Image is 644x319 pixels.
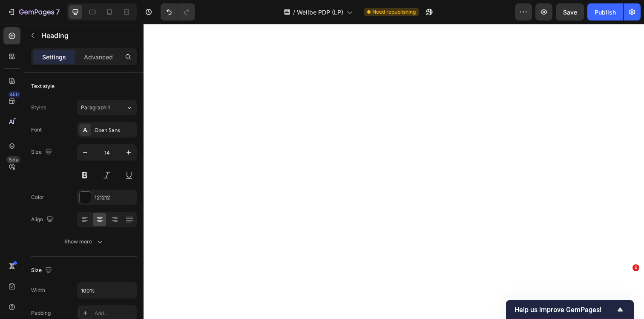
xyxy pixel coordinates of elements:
div: Size [31,265,54,276]
div: Publish [595,8,616,17]
div: Align [31,214,55,225]
div: Padding [31,309,51,317]
div: Font [31,126,42,134]
button: Show more [31,234,137,249]
input: Auto [78,283,136,298]
span: / [293,8,295,17]
p: Settings [42,53,66,61]
span: Help us improve GemPages! [515,306,615,314]
div: Size [31,146,54,158]
p: Heading [41,30,133,41]
div: Show more [64,237,104,246]
p: Advanced [84,53,113,61]
div: 121212 [95,194,135,202]
div: Add... [95,310,135,317]
div: Color [31,193,44,201]
iframe: Design area [144,24,644,319]
span: Save [563,9,577,16]
div: Beta [6,156,20,163]
button: Publish [587,3,623,20]
button: Paragraph 1 [77,100,137,115]
button: Show survey - Help us improve GemPages! [515,304,625,315]
p: 7 [56,7,60,17]
div: 450 [8,91,20,98]
div: Undo/Redo [161,3,195,20]
div: Open Sans [95,126,135,134]
span: Wellbe PDP (LP) [297,8,343,17]
iframe: Intercom live chat [615,277,635,298]
div: Width [31,287,45,294]
span: Paragraph 1 [81,104,110,111]
div: Text style [31,82,55,90]
button: 7 [3,3,63,20]
span: 1 [632,264,639,271]
button: Save [556,3,584,20]
span: Need republishing [372,8,416,16]
div: Styles [31,104,46,111]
